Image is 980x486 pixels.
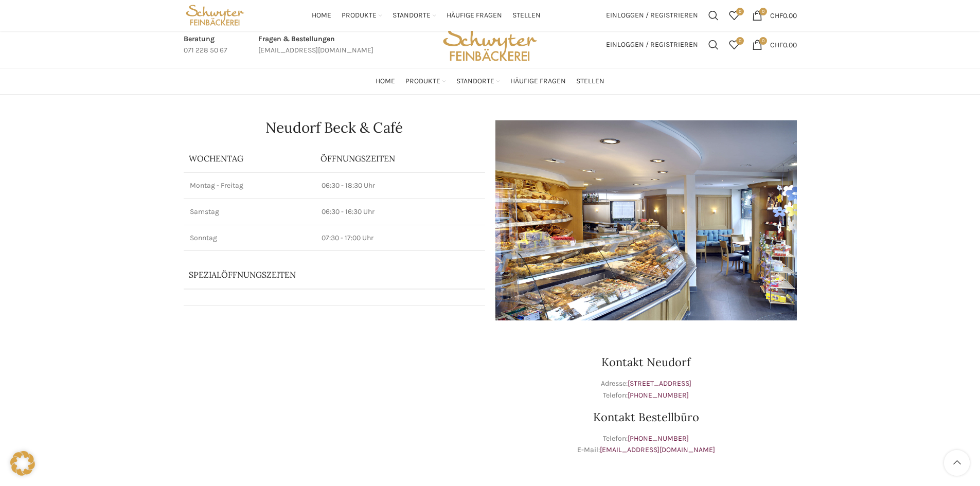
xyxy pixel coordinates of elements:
a: 0 CHF0.00 [747,34,802,55]
a: Site logo [439,40,540,48]
span: Stellen [576,77,604,86]
h3: Kontakt Neudorf [495,356,797,368]
h3: Kontakt Bestellbüro [495,411,797,423]
p: Adresse: Telefon: [495,378,797,401]
span: Einloggen / Registrieren [606,12,698,19]
span: Home [312,11,331,21]
p: Montag - Freitag [190,181,309,191]
a: Standorte [393,5,436,26]
p: 06:30 - 18:30 Uhr [322,181,479,191]
a: Produkte [405,71,446,92]
p: Telefon: E-Mail: [495,433,797,456]
p: Wochentag [189,153,310,164]
a: Stellen [576,71,604,92]
p: Spezialöffnungszeiten [189,269,451,280]
iframe: schwyter martinsbruggstrasse [184,331,485,485]
p: ÖFFNUNGSZEITEN [320,153,480,164]
a: Home [376,71,395,92]
p: 06:30 - 16:30 Uhr [322,207,479,217]
div: Meine Wunschliste [724,5,744,26]
span: CHF [770,40,783,49]
span: Standorte [456,77,494,86]
bdi: 0.00 [770,11,797,20]
a: Stellen [512,5,541,26]
a: Suchen [703,5,724,26]
a: Site logo [184,10,247,19]
img: Bäckerei Schwyter [439,22,540,68]
p: Sonntag [190,233,309,243]
a: Home [312,5,331,26]
a: [PHONE_NUMBER] [628,434,689,443]
a: 0 [724,34,744,55]
span: Standorte [393,11,431,21]
span: 0 [736,8,744,15]
span: CHF [770,11,783,20]
a: Suchen [703,34,724,55]
span: Häufige Fragen [447,11,502,21]
a: Einloggen / Registrieren [601,34,703,55]
a: Infobox link [184,33,227,57]
a: [PHONE_NUMBER] [628,391,689,400]
span: Häufige Fragen [510,77,566,86]
div: Meine Wunschliste [724,34,744,55]
h1: Neudorf Beck & Café [184,120,485,135]
span: 0 [736,37,744,45]
a: Häufige Fragen [510,71,566,92]
bdi: 0.00 [770,40,797,49]
a: 0 [724,5,744,26]
a: [STREET_ADDRESS] [628,379,691,388]
a: Produkte [342,5,382,26]
span: Einloggen / Registrieren [606,41,698,48]
a: Häufige Fragen [447,5,502,26]
span: Stellen [512,11,541,21]
span: Produkte [342,11,377,21]
span: Home [376,77,395,86]
a: 0 CHF0.00 [747,5,802,26]
a: Einloggen / Registrieren [601,5,703,26]
p: Samstag [190,207,309,217]
a: Infobox link [258,33,373,57]
span: Produkte [405,77,440,86]
a: Standorte [456,71,500,92]
p: 07:30 - 17:00 Uhr [322,233,479,243]
div: Main navigation [179,71,802,92]
a: [EMAIL_ADDRESS][DOMAIN_NAME] [600,445,715,454]
span: 0 [759,37,767,45]
span: 0 [759,8,767,15]
div: Main navigation [252,5,600,26]
a: Scroll to top button [944,450,970,476]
